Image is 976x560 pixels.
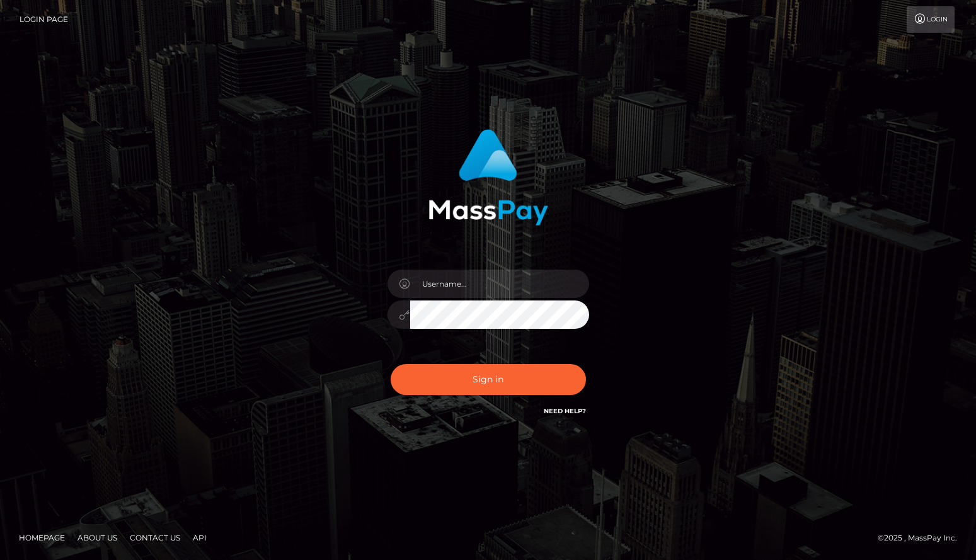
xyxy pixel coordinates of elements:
[907,6,955,33] a: Login
[428,129,548,226] img: MassPay Login
[544,407,586,415] a: Need Help?
[72,528,122,547] a: About Us
[188,528,212,547] a: API
[125,528,185,547] a: Contact Us
[14,528,70,547] a: Homepage
[391,364,586,395] button: Sign in
[878,531,967,545] div: © 2025 , MassPay Inc.
[410,270,589,298] input: Username...
[20,6,68,33] a: Login Page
